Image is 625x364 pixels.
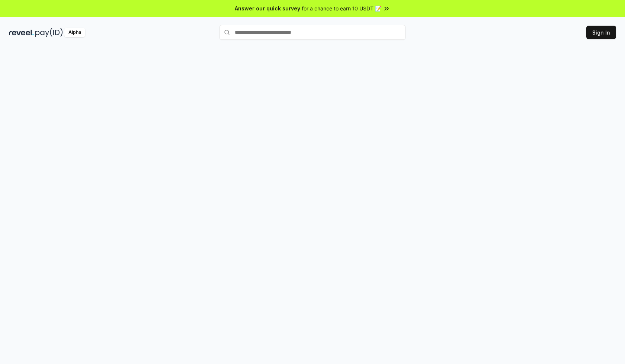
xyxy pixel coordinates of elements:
[302,4,381,12] span: for a chance to earn 10 USDT 📝
[9,28,34,37] img: reveel_dark
[586,26,616,39] button: Sign In
[35,28,63,37] img: pay_id
[235,4,300,12] span: Answer our quick survey
[64,28,85,37] div: Alpha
